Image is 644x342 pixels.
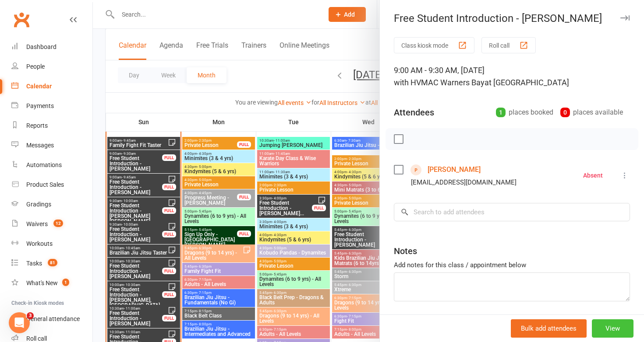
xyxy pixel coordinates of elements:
div: Tasks [26,260,42,267]
div: Calendar [26,83,52,90]
div: Gradings [26,201,51,208]
a: Gradings [11,195,92,214]
button: Class kiosk mode [394,37,474,53]
a: Payments [11,96,92,116]
a: Waivers 12 [11,214,92,234]
div: Add notes for this class / appointment below [394,260,630,270]
span: with HVMAC Warners Bay [394,78,485,87]
span: 81 [48,259,57,266]
div: Product Sales [26,181,64,188]
div: Automations [26,161,62,168]
div: [EMAIL_ADDRESS][DOMAIN_NAME] [411,177,517,188]
span: 1 [62,279,69,286]
a: Workouts [11,234,92,254]
a: General attendance kiosk mode [11,309,92,329]
div: places booked [496,106,553,119]
a: Messages [11,136,92,155]
a: Calendar [11,77,92,96]
div: Roll call [26,335,47,342]
button: Roll call [481,37,536,53]
div: General attendance [26,315,80,322]
a: Automations [11,155,92,175]
iframe: Intercom live chat [9,312,30,333]
div: Waivers [26,220,48,227]
div: 9:00 AM - 9:30 AM, [DATE] [394,64,630,89]
div: Payments [26,102,54,109]
div: Workouts [26,240,53,247]
div: Reports [26,122,48,129]
a: People [11,57,92,77]
div: What's New [26,279,58,286]
a: Product Sales [11,175,92,195]
div: Absent [583,172,603,178]
button: Bulk add attendees [511,319,587,338]
div: Attendees [394,106,434,119]
div: Free Student Introduction - [PERSON_NAME] [380,12,644,24]
a: What's New1 [11,273,92,293]
span: at [GEOGRAPHIC_DATA] [485,78,569,87]
div: Messages [26,142,54,149]
a: Dashboard [11,37,92,57]
button: View [592,319,633,338]
div: 1 [496,108,506,117]
input: Search to add attendees [394,203,630,221]
a: [PERSON_NAME] [428,163,481,177]
span: 3 [27,312,34,319]
span: 12 [53,220,63,227]
div: places available [560,106,623,119]
a: Reports [11,116,92,136]
a: Tasks 81 [11,254,92,273]
a: Clubworx [11,9,32,31]
div: Dashboard [26,43,57,50]
div: 0 [560,108,570,117]
div: Notes [394,245,417,257]
div: People [26,63,45,70]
